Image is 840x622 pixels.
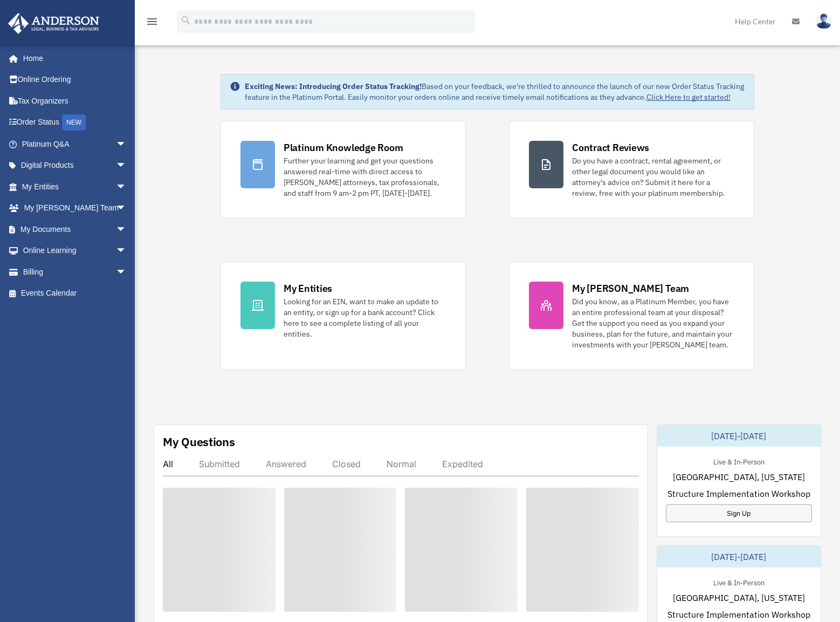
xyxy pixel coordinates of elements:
[8,261,143,283] a: Billingarrow_drop_down
[572,155,734,199] div: Do you have a contract, rental agreement, or other legal document you would like an attorney's ad...
[667,487,810,500] span: Structure Implementation Workshop
[8,69,143,91] a: Online Ordering
[8,176,143,197] a: My Entitiesarrow_drop_down
[116,176,137,198] span: arrow_drop_down
[8,240,143,262] a: Online Learningarrow_drop_down
[284,282,332,295] div: My Entities
[199,459,240,469] div: Submitted
[116,218,137,241] span: arrow_drop_down
[8,155,143,176] a: Digital Productsarrow_drop_down
[163,459,173,469] div: All
[816,13,832,29] img: User Pic
[509,121,754,218] a: Contract Reviews Do you have a contract, rental agreement, or other legal document you would like...
[572,141,649,154] div: Contract Reviews
[163,434,235,450] div: My Questions
[705,576,773,587] div: Live & In-Person
[572,282,689,295] div: My [PERSON_NAME] Team
[673,591,805,604] span: [GEOGRAPHIC_DATA], [US_STATE]
[5,13,102,34] img: Anderson Advisors Platinum Portal
[8,90,143,112] a: Tax Organizers
[221,262,466,370] a: My Entities Looking for an EIN, want to make an update to an entity, or sign up for a bank accoun...
[284,141,403,154] div: Platinum Knowledge Room
[245,81,422,91] strong: Exciting News: Introducing Order Status Tracking!
[116,240,137,262] span: arrow_drop_down
[8,112,143,134] a: Order StatusNEW
[332,459,361,469] div: Closed
[705,455,773,467] div: Live & In-Person
[8,47,137,69] a: Home
[284,296,446,339] div: Looking for an EIN, want to make an update to an entity, or sign up for a bank account? Click her...
[8,197,143,219] a: My [PERSON_NAME] Teamarrow_drop_down
[646,92,731,102] a: Click Here to get started!
[667,608,810,621] span: Structure Implementation Workshop
[284,155,446,199] div: Further your learning and get your questions answered real-time with direct access to [PERSON_NAM...
[657,425,821,447] div: [DATE]-[DATE]
[116,133,137,155] span: arrow_drop_down
[8,218,143,240] a: My Documentsarrow_drop_down
[146,15,159,28] i: menu
[657,546,821,568] div: [DATE]-[DATE]
[245,81,745,102] div: Based on your feedback, we're thrilled to announce the launch of our new Order Status Tracking fe...
[62,114,86,131] div: NEW
[673,470,805,483] span: [GEOGRAPHIC_DATA], [US_STATE]
[180,15,192,26] i: search
[266,459,306,469] div: Answered
[387,459,416,469] div: Normal
[146,19,159,28] a: menu
[572,296,734,350] div: Did you know, as a Platinum Member, you have an entire professional team at your disposal? Get th...
[8,283,143,304] a: Events Calendar
[221,121,466,218] a: Platinum Knowledge Room Further your learning and get your questions answered real-time with dire...
[116,197,137,220] span: arrow_drop_down
[116,155,137,177] span: arrow_drop_down
[509,262,754,370] a: My [PERSON_NAME] Team Did you know, as a Platinum Member, you have an entire professional team at...
[8,133,143,155] a: Platinum Q&Aarrow_drop_down
[116,261,137,283] span: arrow_drop_down
[442,459,483,469] div: Expedited
[666,504,813,522] a: Sign Up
